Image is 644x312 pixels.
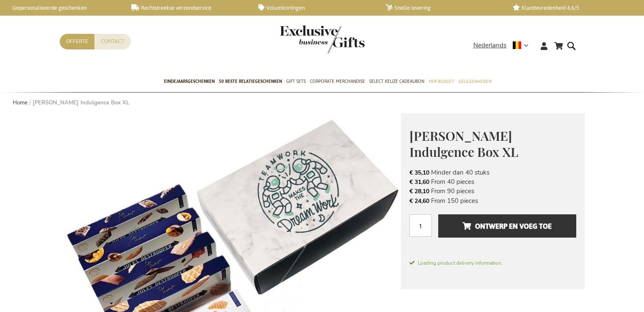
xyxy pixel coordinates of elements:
img: Exclusive Business gifts logo [280,25,365,53]
span: Nederlands [473,41,506,50]
strong: [PERSON_NAME] Indulgence Box XL [33,99,129,107]
li: From 150 pieces [409,196,576,205]
span: € 24,60 [409,197,429,205]
span: € 31,60 [409,178,429,186]
span: € 35,10 [409,169,429,177]
a: Home [13,99,28,107]
a: store logo [280,25,322,53]
span: € 28,10 [409,187,429,195]
a: Contact [94,34,131,49]
a: Gepersonaliseerde geschenken [4,4,118,11]
span: Select Keuze Cadeaubon [369,77,424,86]
button: Ontwerp en voeg toe [438,214,576,238]
div: Nederlands [473,41,534,50]
input: Aantal [409,214,432,237]
a: Offerte [60,34,94,49]
span: Gift Sets [286,77,306,86]
span: Eindejaarsgeschenken [164,77,215,86]
li: From 90 pieces [409,186,576,196]
span: Loading product delivery information. [409,259,576,267]
span: Per Budget [428,77,454,86]
li: From 40 pieces [409,177,576,186]
a: Klanttevredenheid 4,6/5 [513,4,626,11]
span: [PERSON_NAME] Indulgence Box XL [409,127,518,161]
span: Corporate Merchandise [310,77,365,86]
span: Ontwerp en voeg toe [462,219,552,233]
span: 50 beste relatiegeschenken [219,77,282,86]
li: Minder dan 40 stuks [409,168,576,177]
a: Rechtstreekse verzendservice [131,4,245,11]
a: Snelle levering [386,4,499,11]
span: Gelegenheden [458,77,491,86]
a: Volumkortingen [258,4,372,11]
